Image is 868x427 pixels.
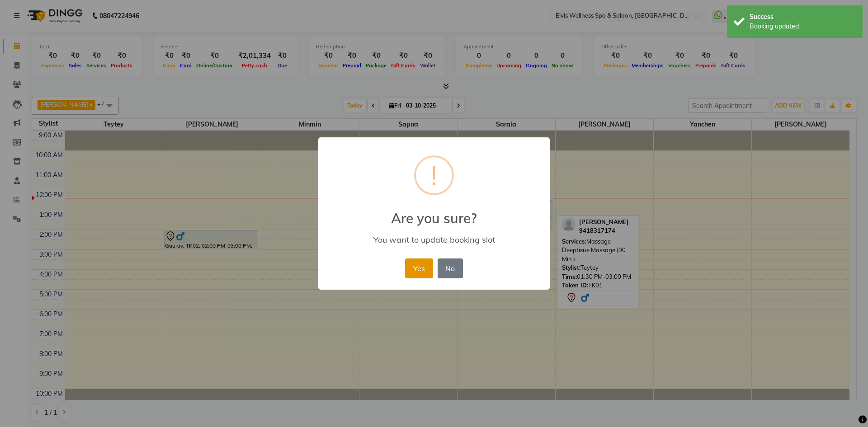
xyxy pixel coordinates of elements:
div: ! [431,157,437,193]
div: You want to update booking slot [331,235,537,245]
div: Booking updated [750,22,856,31]
h2: Are you sure? [318,199,550,226]
button: Yes [405,258,433,278]
button: No [438,258,463,278]
div: Success [750,12,856,22]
